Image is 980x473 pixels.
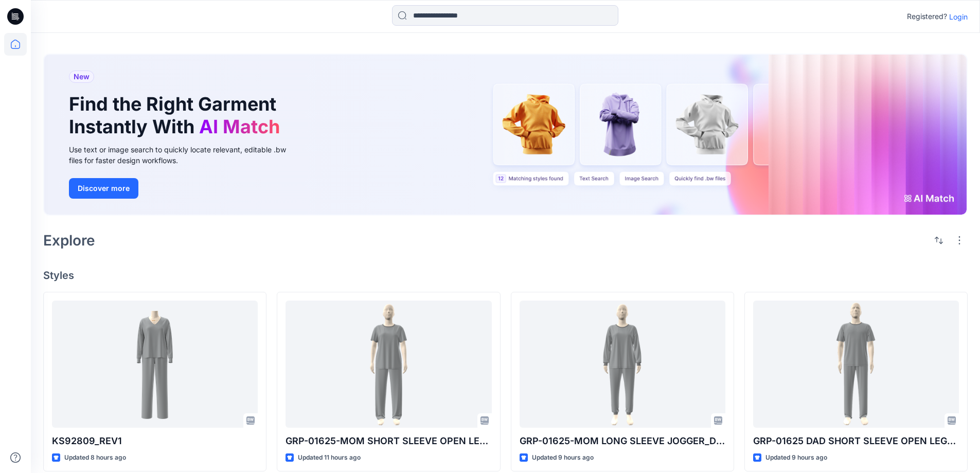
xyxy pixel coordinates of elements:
[286,301,491,428] a: GRP-01625-MOM SHORT SLEEVE OPEN LEG_DEV_REV1
[520,301,725,428] a: GRP-01625-MOM LONG SLEEVE JOGGER_DEV_REV1
[43,232,95,249] h2: Explore
[520,434,725,448] p: GRP-01625-MOM LONG SLEEVE JOGGER_DEV_REV1
[52,301,258,428] a: KS92809_REV1
[286,434,491,448] p: GRP-01625-MOM SHORT SLEEVE OPEN LEG_DEV_REV1
[532,452,594,463] p: Updated 9 hours ago
[74,71,90,83] span: New
[765,452,827,463] p: Updated 9 hours ago
[69,144,300,166] div: Use text or image search to quickly locate relevant, editable .bw files for faster design workflows.
[52,434,258,448] p: KS92809_REV1
[199,115,280,138] span: AI Match
[69,178,138,199] button: Discover more
[298,452,361,463] p: Updated 11 hours ago
[69,93,285,137] h1: Find the Right Garment Instantly With
[949,11,968,22] p: Login
[64,452,126,463] p: Updated 8 hours ago
[753,301,959,428] a: GRP-01625 DAD SHORT SLEEVE OPEN LEG_REV1
[753,434,959,448] p: GRP-01625 DAD SHORT SLEEVE OPEN LEG_REV1
[907,10,947,23] p: Registered?
[43,269,968,282] h4: Styles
